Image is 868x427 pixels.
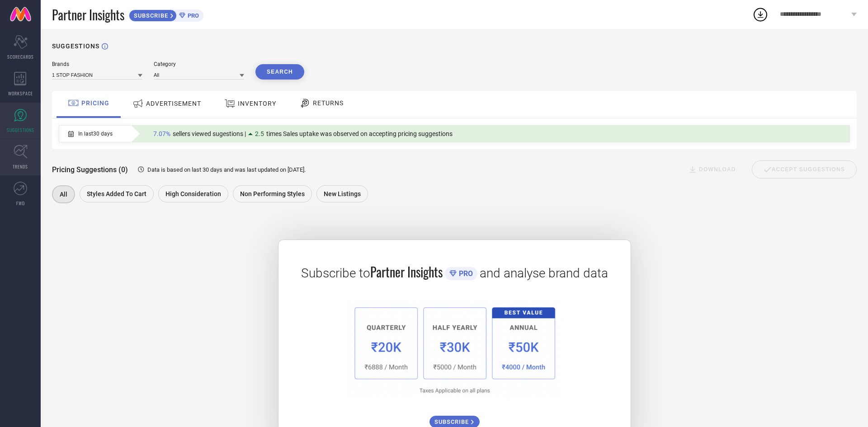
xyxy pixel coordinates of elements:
[324,190,361,197] span: New Listings
[149,128,457,140] div: Percentage of sellers who have viewed suggestions for the current Insight Type
[60,191,67,198] span: All
[370,263,443,281] span: Partner Insights
[7,53,34,60] span: SCORECARDS
[240,190,305,197] span: Non Performing Styles
[52,5,124,24] span: Partner Insights
[52,61,142,67] div: Brands
[480,266,608,281] span: and analyse brand data
[129,12,170,19] span: SUBSCRIBE
[255,130,264,137] span: 2.5
[87,190,146,197] span: Styles Added To Cart
[346,299,563,400] img: 1a6fb96cb29458d7132d4e38d36bc9c7.png
[301,266,370,281] span: Subscribe to
[313,99,344,107] span: RETURNS
[146,100,201,107] span: ADVERTISEMENT
[266,130,453,137] span: times Sales uptake was observed on accepting pricing suggestions
[52,42,99,50] h1: SUGGESTIONS
[147,166,306,173] span: Data is based on last 30 days and was last updated on [DATE] .
[238,100,276,107] span: INVENTORY
[52,165,128,174] span: Pricing Suggestions (0)
[185,12,199,19] span: PRO
[13,163,28,170] span: TRENDS
[7,127,34,133] span: SUGGESTIONS
[173,130,246,137] span: sellers viewed sugestions |
[129,7,203,22] a: SUBSCRIBEPRO
[457,269,473,278] span: PRO
[434,418,471,425] span: SUBSCRIBE
[16,200,25,206] span: FWD
[752,160,857,178] div: Accept Suggestions
[255,64,304,80] button: Search
[165,190,221,197] span: High Consideration
[81,99,109,107] span: PRICING
[78,131,113,137] span: In last 30 days
[154,61,244,67] div: Category
[8,90,33,97] span: WORKSPACE
[752,6,769,23] div: Open download list
[153,130,170,137] span: 7.07%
